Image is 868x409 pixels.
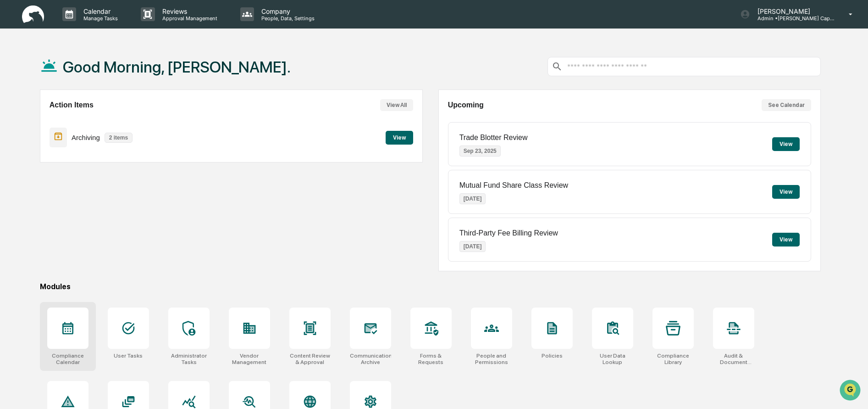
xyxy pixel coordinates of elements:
[772,137,800,151] button: View
[471,353,512,365] div: People and Permissions
[9,117,17,124] div: 🖐️
[31,70,150,79] div: Start new chat
[459,146,501,157] p: Sep 23, 2025
[652,353,694,365] div: Compliance Library
[114,353,143,359] div: User Tasks
[839,379,863,403] iframe: Open customer support
[155,15,222,22] p: Approval Management
[66,117,74,124] div: 🗄️
[386,133,413,141] a: View
[47,353,88,365] div: Compliance Calendar
[76,7,122,15] p: Calendar
[713,353,754,365] div: Audit & Document Logs
[31,79,116,87] div: We're available if you need us!
[350,353,391,365] div: Communications Archive
[459,181,568,190] p: Mutual Fund Share Class Review
[762,99,811,111] button: See Calendar
[386,131,413,145] button: View
[91,156,111,162] span: Pylon
[9,134,17,141] div: 🔎
[22,6,44,23] img: logo
[6,129,61,146] a: 🔎Data Lookup
[63,112,117,129] a: 🗄️Attestations
[105,133,133,143] p: 2 items
[459,229,558,237] p: Third-Party Fee Billing Review
[459,241,486,252] p: [DATE]
[459,134,528,142] p: Trade Blotter Review
[254,15,319,22] p: People, Data, Settings
[155,7,222,15] p: Reviews
[50,101,94,109] h2: Action Items
[229,353,270,365] div: Vendor Management
[76,15,122,22] p: Manage Tasks
[9,19,167,34] p: How can we help?
[63,58,291,76] h1: Good Morning, [PERSON_NAME].
[18,133,58,142] span: Data Lookup
[380,99,413,111] button: View All
[772,185,800,199] button: View
[72,134,100,141] p: Archiving
[542,353,563,359] div: Policies
[6,112,63,129] a: 🖐️Preclearance
[65,155,111,162] a: Powered byPylon
[750,15,835,22] p: Admin • [PERSON_NAME] Capital
[459,193,486,204] p: [DATE]
[410,353,452,365] div: Forms & Requests
[750,7,835,15] p: [PERSON_NAME]
[9,70,26,87] img: 1746055101610-c473b297-6a78-478c-a979-82029cc54cd1
[18,116,59,125] span: Preclearance
[772,233,800,247] button: View
[168,353,210,365] div: Administrator Tasks
[448,101,484,109] h2: Upcoming
[289,353,331,365] div: Content Review & Approval
[592,353,633,365] div: User Data Lookup
[254,7,319,15] p: Company
[76,116,114,125] span: Attestations
[156,73,167,84] button: Start new chat
[40,282,821,291] div: Modules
